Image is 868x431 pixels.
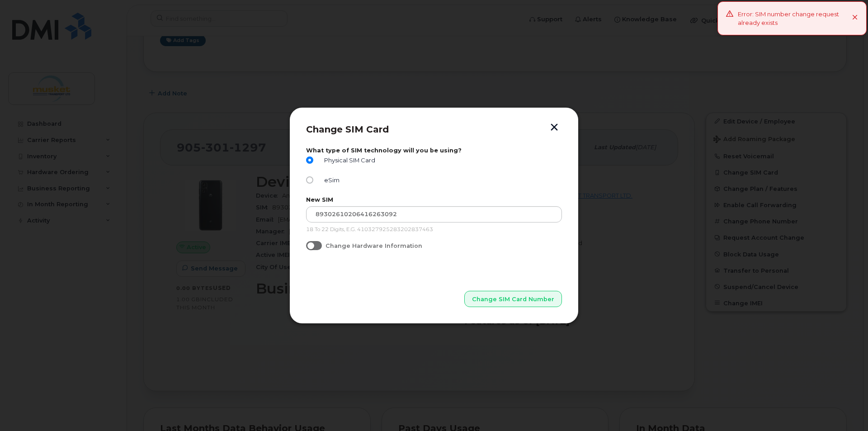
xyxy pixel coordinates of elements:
span: Change SIM Card [306,124,389,135]
div: Error: SIM number change request already exists [738,10,852,27]
input: Change Hardware Information [306,241,313,248]
span: Change Hardware Information [325,242,422,249]
span: Physical SIM Card [321,157,375,164]
span: eSim [321,177,340,184]
button: Change SIM Card Number [464,291,562,307]
label: What type of SIM technology will you be using? [306,147,562,154]
input: Input Your New SIM Number [306,206,562,223]
span: Change SIM Card Number [472,295,554,303]
input: Physical SIM Card [306,156,313,164]
label: New SIM [306,196,562,203]
p: 18 To 22 Digits, E.G. 410327925283202837463 [306,226,562,233]
input: eSim [306,176,313,184]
